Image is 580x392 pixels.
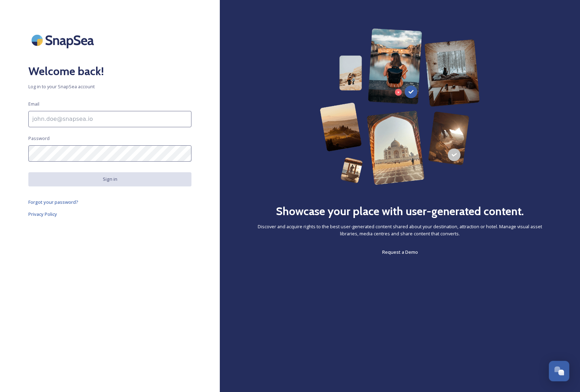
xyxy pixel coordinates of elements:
[28,83,191,90] span: Log in to your SnapSea account
[28,135,50,142] span: Password
[28,63,191,80] h2: Welcome back!
[382,248,418,256] a: Request a Demo
[28,210,191,218] a: Privacy Policy
[28,198,191,206] a: Forgot your password?
[276,203,524,220] h2: Showcase your place with user-generated content.
[28,28,99,52] img: SnapSea Logo
[382,249,418,255] span: Request a Demo
[28,211,57,217] span: Privacy Policy
[248,223,552,237] span: Discover and acquire rights to the best user-generated content shared about your destination, att...
[28,199,78,205] span: Forgot your password?
[28,172,191,186] button: Sign in
[549,361,569,381] button: Open Chat
[28,111,191,127] input: john.doe@snapsea.io
[320,28,480,185] img: 63b42ca75bacad526042e722_Group%20154-p-800.png
[28,101,39,107] span: Email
